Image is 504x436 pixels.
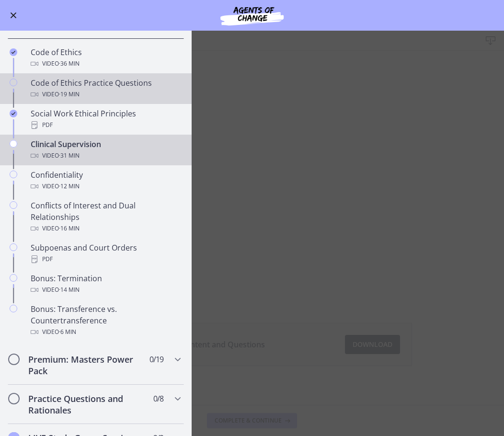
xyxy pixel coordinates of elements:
div: Video [31,284,180,296]
span: 0 / 19 [149,354,163,365]
span: · 6 min [59,326,76,338]
div: Code of Ethics [31,46,180,69]
i: Completed [10,48,17,56]
div: Confidentiality [31,169,180,192]
div: Subpoenas and Court Orders [31,242,180,265]
h2: Practice Questions and Rationales [28,393,145,416]
h2: Premium: Masters Power Pack [28,354,145,377]
div: Video [31,150,180,161]
span: · 16 min [59,223,80,234]
div: Video [31,89,180,100]
div: PDF [31,119,180,131]
span: · 31 min [59,150,80,161]
div: Bonus: Termination [31,273,180,296]
div: Conflicts of Interest and Dual Relationships [31,200,180,234]
span: · 14 min [59,284,80,296]
span: · 19 min [59,89,80,100]
div: Video [31,326,180,338]
div: Video [31,223,180,234]
div: Video [31,58,180,69]
img: Agents of Change [195,4,309,27]
span: · 12 min [59,181,80,192]
button: Enable menu [8,10,19,21]
div: Bonus: Transference vs. Countertransference [31,303,180,338]
span: 0 / 8 [153,393,163,404]
div: Video [31,181,180,192]
span: · 36 min [59,58,80,69]
div: Code of Ethics Practice Questions [31,77,180,100]
i: Completed [10,110,17,117]
div: PDF [31,253,180,265]
div: Social Work Ethical Principles [31,108,180,131]
div: Clinical Supervision [31,138,180,161]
